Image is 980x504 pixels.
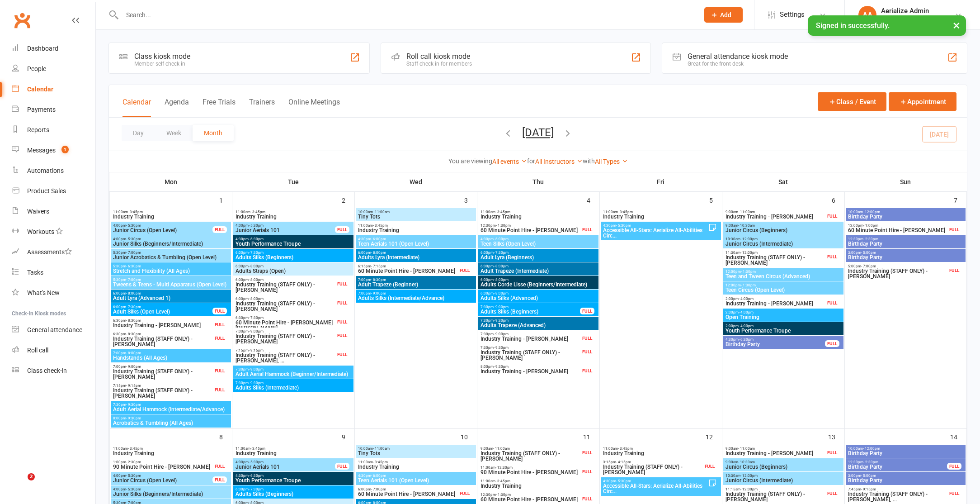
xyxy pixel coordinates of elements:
span: Adult Aerial Hammock (Intermediate/Advance) [113,407,229,412]
div: Aerialize Admin [881,7,929,15]
span: Adult Trapeze (Intermediate) [480,268,597,274]
button: Trainers [249,98,275,117]
span: - 9:30pm [126,416,141,420]
span: - 3:45pm [495,210,510,214]
div: 8 [219,429,232,444]
span: 6:00pm [235,251,352,255]
span: 4:30pm [603,223,708,228]
span: 5:30pm [113,251,229,255]
div: FULL [825,300,839,306]
span: Industry Training - [PERSON_NAME] [113,323,213,328]
span: Open Training [725,314,842,320]
a: Product Sales [12,181,95,201]
button: Week [155,125,193,141]
span: - 7:15pm [371,264,386,268]
span: - 6:00pm [494,237,509,241]
span: 7:15pm [235,348,335,352]
button: Free Trials [203,98,236,117]
span: 4:00pm [113,237,229,241]
span: - 3:45pm [618,210,633,214]
div: Great for the front desk [688,61,788,67]
div: General attendance kiosk mode [688,52,788,61]
span: - 1:00pm [863,223,878,228]
div: Messages [27,147,56,154]
span: Adults Lyra (Intermediate) [358,255,474,260]
div: Roll call kiosk mode [406,52,472,61]
iframe: Intercom live chat [9,473,31,495]
span: 12:00pm [725,283,842,287]
span: - 8:00pm [494,291,509,295]
span: 7:00pm [113,351,229,355]
span: - 9:30pm [126,403,141,407]
a: General attendance kiosk mode [12,320,95,340]
div: 6 [832,192,844,207]
div: 5 [709,192,722,207]
span: Industry Training [235,214,352,219]
div: Member self check-in [134,61,190,67]
div: FULL [212,335,227,342]
span: - 7:00pm [126,278,141,282]
div: Payments [27,106,56,113]
span: - 8:30pm [371,278,386,282]
button: Month [193,125,234,141]
span: Teen Aerials 101 (Open Level) [358,241,474,247]
span: - 7:30pm [126,305,141,309]
span: Junior Circus (Intermediate) [725,241,842,247]
a: All events [492,158,527,165]
div: FULL [580,226,594,233]
span: Adult Trapeze (Beginner) [358,282,474,287]
span: Industry Training (STAFF ONLY) - [PERSON_NAME] [480,350,580,361]
span: Tiny Tots [358,214,474,219]
a: Roll call [12,340,95,361]
span: Junior Acrobatics & Tumbling (Open Level) [113,255,229,260]
strong: with [583,157,595,165]
span: 5:00pm [848,264,948,268]
span: Add [720,11,731,19]
span: - 8:00pm [494,278,509,282]
th: Thu [477,172,599,191]
span: 4:00pm [235,223,335,228]
span: - 9:00pm [249,329,264,333]
span: - 9:00pm [494,305,509,309]
div: FULL [335,281,349,287]
span: - 7:00pm [126,251,141,255]
a: Calendar [12,79,95,100]
span: 4:00pm [113,223,213,228]
span: 8:00pm [480,365,580,369]
div: FULL [580,308,594,314]
a: Automations [12,161,95,181]
span: 7:30pm [235,367,352,371]
div: FULL [580,367,594,374]
span: 6:00pm [480,291,597,295]
span: - 4:00pm [739,297,754,301]
span: - 12:00pm [740,237,758,241]
span: 12:00pm [725,270,842,274]
span: - 6:30pm [126,264,141,268]
span: Industry Training (STAFF ONLY) - [PERSON_NAME] [113,388,213,399]
div: FULL [335,351,349,358]
span: - 7:30pm [494,251,509,255]
span: 10:00am [848,210,964,214]
button: Day [122,125,155,141]
button: Agenda [165,98,189,117]
a: Payments [12,100,95,120]
div: FULL [212,308,227,314]
span: 9:00am [725,210,825,214]
span: 11:00am [358,223,474,228]
span: 7:30pm [480,332,580,336]
span: - 8:00pm [249,264,264,268]
div: FULL [212,386,227,393]
span: 7:30pm [235,381,352,385]
th: Mon [109,172,232,191]
span: Birthday Party [848,214,964,219]
span: Junior Circus (Beginners) [725,228,842,233]
span: - 7:30pm [249,251,264,255]
span: Adults Silks (Beginners) [235,255,352,260]
button: Class / Event [818,92,886,111]
input: Search... [119,9,693,21]
span: - 7:00pm [861,264,876,268]
span: 6:00pm [480,251,597,255]
div: AA [858,6,876,24]
button: [DATE] [522,126,554,139]
div: Reports [27,126,49,133]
